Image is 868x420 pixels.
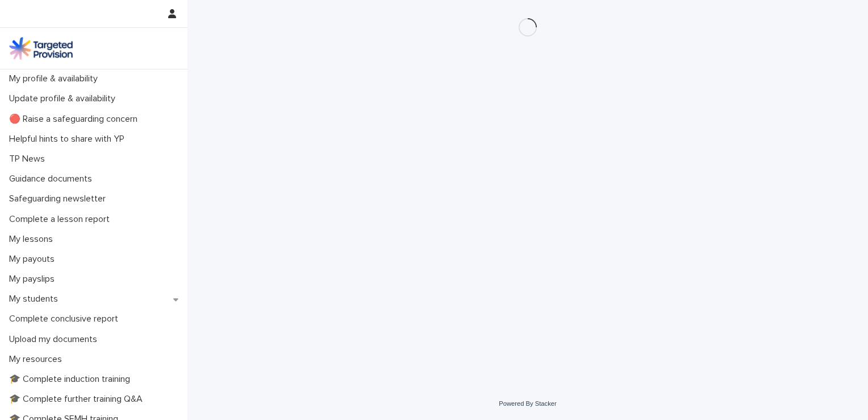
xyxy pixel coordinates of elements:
a: Powered By Stacker [499,400,556,407]
p: 🎓 Complete further training Q&A [5,394,152,405]
p: My students [5,294,67,304]
p: My resources [5,354,71,365]
p: My payouts [5,254,64,265]
p: Update profile & availability [5,93,124,104]
p: Complete conclusive report [5,314,127,324]
p: Guidance documents [5,174,101,184]
p: TP News [5,154,54,164]
p: Safeguarding newsletter [5,193,115,204]
p: My payslips [5,274,64,285]
p: 🔴 Raise a safeguarding concern [5,114,147,125]
p: Helpful hints to share with YP [5,134,133,145]
p: Upload my documents [5,334,106,345]
p: 🎓 Complete induction training [5,374,139,385]
p: Complete a lesson report [5,214,119,225]
p: My profile & availability [5,73,107,84]
p: My lessons [5,234,62,245]
img: M5nRWzHhSzIhMunXDL62 [9,37,73,60]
